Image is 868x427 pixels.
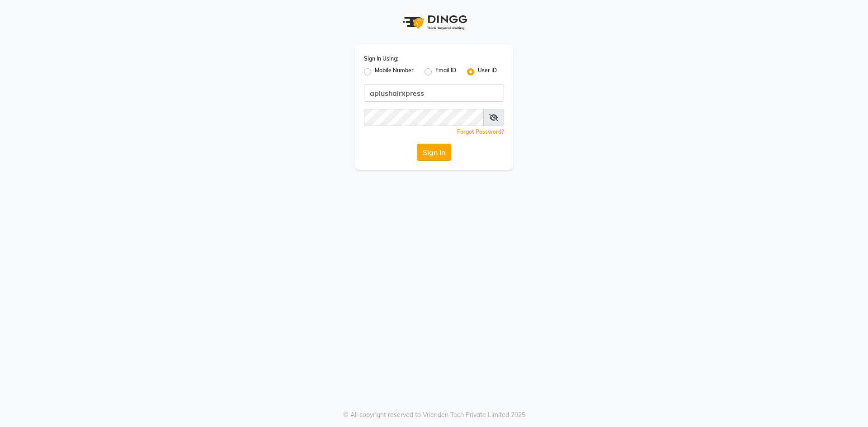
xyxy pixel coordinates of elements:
a: Forgot Password? [457,128,504,135]
input: Username [364,84,504,102]
img: logo1.svg [398,9,470,36]
button: Sign In [417,144,451,161]
label: User ID [478,66,497,77]
label: Email ID [435,66,456,77]
input: Username [364,109,484,126]
label: Sign In Using: [364,55,398,63]
label: Mobile Number [375,66,414,77]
